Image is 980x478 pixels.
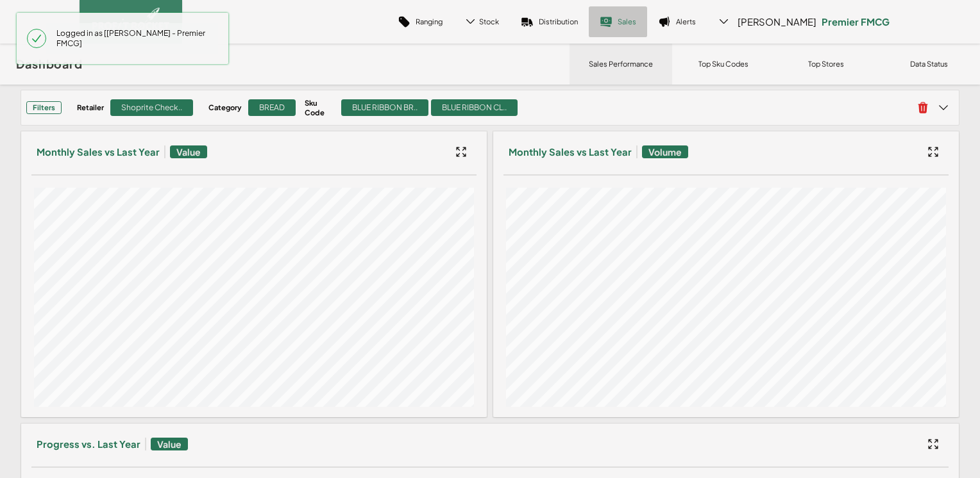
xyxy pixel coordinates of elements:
p: Top Sku Codes [698,59,748,69]
img: image [92,8,169,36]
p: Ranging [416,17,443,26]
div: Shoprite Check.. [110,99,193,116]
span: Volume [642,145,688,158]
h3: Filters [26,101,62,114]
h4: Retailer [77,103,104,112]
h3: Monthly Sales vs Last Year [509,145,632,158]
p: Distribution [539,17,578,26]
p: Sales Performance [589,59,653,69]
div: BREAD [248,99,296,116]
h4: Sku Code [305,98,335,117]
p: Premier FMCG [822,15,890,28]
p: Alerts [676,17,696,26]
h3: Monthly Sales vs Last Year [37,145,160,158]
div: BLUE RIBBON BR.. [341,99,428,116]
span: Value [170,145,207,158]
div: BLUE RIBBON CL.. [431,99,518,116]
span: Stock [479,17,499,26]
span: Logged in as [[PERSON_NAME] - Premier FMCG] [46,23,218,54]
a: Ranging [387,6,453,37]
a: Alerts [647,6,707,37]
h3: Progress vs. Last Year [37,438,140,450]
a: Sales [589,6,647,37]
p: Data Status [910,59,948,69]
span: [PERSON_NAME] [738,15,816,28]
a: Distribution [510,6,589,37]
span: Value [151,438,188,450]
p: Top Stores [808,59,844,69]
p: Sales [618,17,636,26]
h4: Category [208,103,242,112]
